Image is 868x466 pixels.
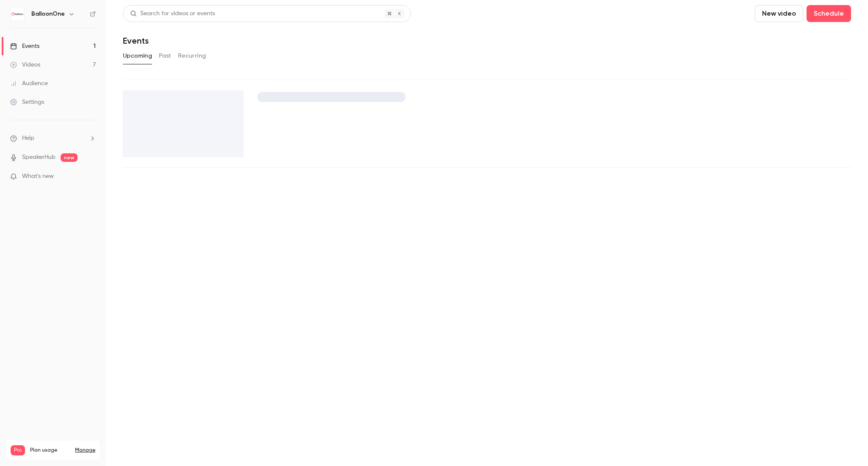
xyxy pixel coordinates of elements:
[22,153,56,162] a: SpeakerHub
[123,49,152,63] button: Upcoming
[75,447,95,454] a: Manage
[755,5,803,22] button: New video
[30,447,70,454] span: Plan usage
[22,172,54,181] span: What's new
[10,134,96,143] li: help-dropdown-opener
[10,61,40,69] div: Videos
[22,134,34,143] span: Help
[159,49,171,63] button: Past
[130,9,215,18] div: Search for videos or events
[178,49,206,63] button: Recurring
[61,153,78,162] span: new
[31,10,65,18] h6: BalloonOne
[10,42,39,50] div: Events
[10,98,44,106] div: Settings
[11,7,24,21] img: BalloonOne
[10,79,48,88] div: Audience
[11,445,25,455] span: Pro
[807,5,851,22] button: Schedule
[123,36,149,46] h1: Events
